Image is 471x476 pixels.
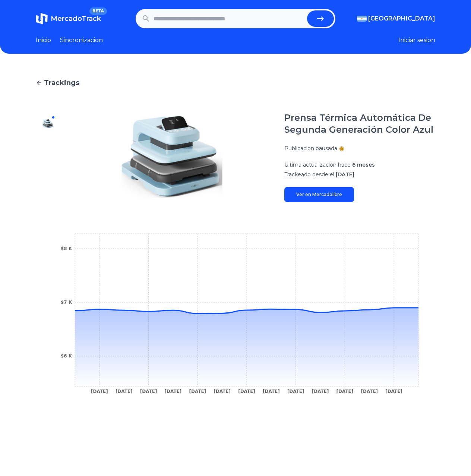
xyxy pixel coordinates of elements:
[238,389,255,394] tspan: [DATE]
[61,353,72,359] tspan: $6 K
[36,13,48,25] img: MercadoTrack
[398,36,435,45] button: Iniciar sesion
[284,171,334,178] span: Trackeado desde el
[91,389,108,394] tspan: [DATE]
[189,389,206,394] tspan: [DATE]
[312,389,329,394] tspan: [DATE]
[116,389,133,394] tspan: [DATE]
[361,389,378,394] tspan: [DATE]
[368,14,435,23] span: [GEOGRAPHIC_DATA]
[284,187,354,202] a: Ver en Mercadolibre
[357,14,435,23] button: [GEOGRAPHIC_DATA]
[42,118,54,130] img: Prensa Térmica Automática De Segunda Generación Color Azul
[336,171,354,178] span: [DATE]
[263,389,280,394] tspan: [DATE]
[61,246,72,251] tspan: $8 K
[284,161,351,168] span: Ultima actualizacion hace
[44,78,79,88] span: Trackings
[284,112,435,136] h1: Prensa Térmica Automática De Segunda Generación Color Azul
[36,36,51,45] a: Inicio
[214,389,231,394] tspan: [DATE]
[36,78,435,88] a: Trackings
[51,15,101,23] span: MercadoTrack
[165,389,182,394] tspan: [DATE]
[36,13,101,25] a: MercadoTrackBETA
[61,300,72,305] tspan: $7 K
[287,389,304,394] tspan: [DATE]
[284,145,337,152] p: Publicacion pausada
[75,112,269,202] img: Prensa Térmica Automática De Segunda Generación Color Azul
[352,161,375,168] span: 6 meses
[385,389,402,394] tspan: [DATE]
[336,389,354,394] tspan: [DATE]
[89,7,107,15] span: BETA
[357,16,367,22] img: Argentina
[60,36,103,45] a: Sincronizacion
[140,389,157,394] tspan: [DATE]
